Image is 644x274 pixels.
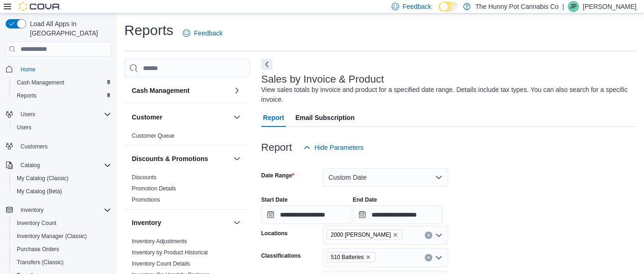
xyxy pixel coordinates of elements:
[2,159,115,172] button: Catalog
[17,141,111,152] span: Customers
[231,217,243,228] button: Inventory
[132,249,208,256] a: Inventory by Product Historical
[132,154,208,163] h3: Discounts & Promotions
[231,85,243,96] button: Cash Management
[13,77,68,88] a: Cash Management
[2,140,115,153] button: Customers
[2,108,115,121] button: Users
[132,197,160,203] a: Promotions
[132,86,229,95] button: Cash Management
[261,85,632,105] div: View sales totals by invoice and product for a specified date range. Details include tax types. Y...
[124,172,250,209] div: Discounts & Promotions
[261,59,272,70] button: Next
[263,108,284,127] span: Report
[17,259,64,266] span: Transfers (Classic)
[132,218,161,227] h3: Inventory
[568,1,579,12] div: Jenny Page
[295,108,355,127] span: Email Subscription
[21,162,40,169] span: Catalog
[13,77,111,88] span: Cash Management
[132,174,157,181] a: Discounts
[21,206,43,214] span: Inventory
[261,196,288,204] label: Start Date
[425,254,432,261] button: Clear input
[132,86,190,95] h3: Cash Management
[132,133,174,139] a: Customer Queue
[13,244,111,255] span: Purchase Orders
[261,252,301,260] label: Classifications
[17,232,87,240] span: Inventory Manager (Classic)
[13,173,72,184] a: My Catalog (Classic)
[439,2,458,12] input: Dark Mode
[353,205,443,224] input: Press the down key to open a popover containing a calendar.
[13,122,111,133] span: Users
[17,109,39,120] button: Users
[13,186,111,197] span: My Catalog (Beta)
[13,186,66,197] a: My Catalog (Beta)
[475,1,558,12] p: The Hunny Pot Cannabis Co
[331,230,391,239] span: 2000 [PERSON_NAME]
[132,185,176,192] a: Promotion Details
[17,79,64,86] span: Cash Management
[132,260,190,267] a: Inventory Count Details
[331,253,364,262] span: 510 Batteries
[365,254,371,260] button: Remove 510 Batteries from selection in this group
[261,205,351,224] input: Press the down key to open a popover containing a calendar.
[194,28,222,38] span: Feedback
[231,153,243,164] button: Discounts & Promotions
[13,90,40,101] a: Reports
[132,174,157,181] span: Discounts
[261,230,288,237] label: Locations
[13,90,111,101] span: Reports
[353,196,377,204] label: End Date
[562,1,564,12] p: |
[300,138,367,157] button: Hide Parameters
[9,217,115,230] button: Inventory Count
[315,143,364,152] span: Hide Parameters
[13,231,91,242] a: Inventory Manager (Classic)
[132,196,160,204] span: Promotions
[132,218,229,227] button: Inventory
[261,172,294,179] label: Date Range
[583,1,637,12] p: [PERSON_NAME]
[13,231,111,242] span: Inventory Manager (Classic)
[132,185,176,192] span: Promotion Details
[17,204,111,216] span: Inventory
[13,218,60,229] a: Inventory Count
[9,243,115,256] button: Purchase Orders
[9,121,115,134] button: Users
[9,172,115,185] button: My Catalog (Classic)
[435,232,443,239] button: Open list of options
[13,257,111,268] span: Transfers (Classic)
[17,204,47,216] button: Inventory
[13,122,35,133] a: Users
[425,232,432,239] button: Clear input
[132,238,187,245] span: Inventory Adjustments
[19,2,61,11] img: Cova
[17,160,43,171] button: Catalog
[132,112,229,122] button: Customer
[570,1,577,12] span: JP
[21,143,48,150] span: Customers
[132,249,208,256] span: Inventory by Product Historical
[17,92,36,99] span: Reports
[2,62,115,76] button: Home
[21,66,36,73] span: Home
[9,230,115,243] button: Inventory Manager (Classic)
[132,132,174,140] span: Customer Queue
[21,111,35,118] span: Users
[13,244,63,255] a: Purchase Orders
[17,188,62,195] span: My Catalog (Beta)
[2,204,115,217] button: Inventory
[124,130,250,145] div: Customer
[17,124,31,131] span: Users
[13,257,67,268] a: Transfers (Classic)
[132,238,187,245] a: Inventory Adjustments
[435,254,443,261] button: Open list of options
[17,246,59,253] span: Purchase Orders
[393,232,398,238] button: Remove 2000 Appleby from selection in this group
[17,64,39,75] a: Home
[132,154,229,163] button: Discounts & Promotions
